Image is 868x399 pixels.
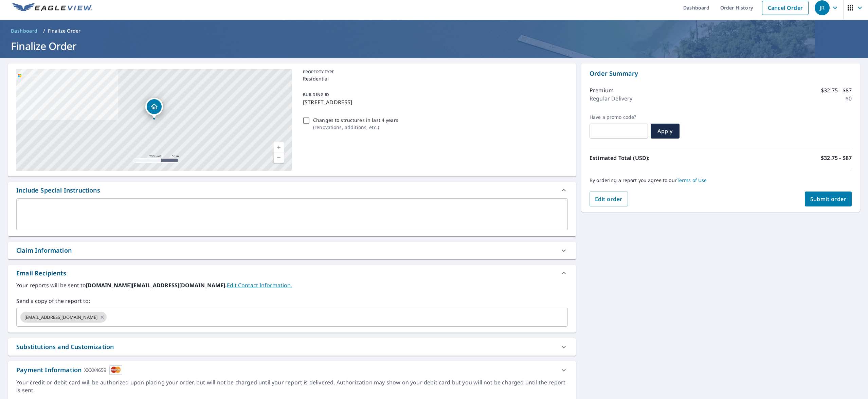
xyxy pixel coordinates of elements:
[8,25,860,36] nav: breadcrumb
[16,297,568,305] label: Send a copy of the report to:
[313,124,398,131] p: ( renovations, additions, etc. )
[590,192,628,206] button: Edit order
[590,114,648,120] label: Have a promo code?
[590,69,852,78] p: Order Summary
[595,195,622,203] span: Edit order
[43,27,45,35] li: /
[590,154,721,162] p: Estimated Total (USD):
[84,365,106,375] div: XXXX4659
[821,86,852,94] p: $32.75 - $87
[48,28,81,34] p: Finalize Order
[16,281,568,289] label: Your reports will be sent to
[762,1,809,15] a: Cancel Order
[677,177,707,183] a: Terms of Use
[8,39,860,53] h1: Finalize Order
[8,265,576,281] div: Email Recipients
[303,75,565,82] p: Residential
[846,94,852,103] p: $0
[16,186,100,195] div: Include Special Instructions
[815,0,830,15] div: JR
[8,242,576,259] div: Claim Information
[8,25,40,36] a: Dashboard
[805,192,852,206] button: Submit order
[16,246,72,255] div: Claim Information
[227,282,292,289] a: EditContactInfo
[16,365,122,375] div: Payment Information
[16,269,66,278] div: Email Recipients
[590,86,614,94] p: Premium
[303,98,565,106] p: [STREET_ADDRESS]
[590,177,852,183] p: By ordering a report you agree to our
[8,361,576,379] div: Payment InformationXXXX4659cardImage
[651,124,680,139] button: Apply
[656,127,674,135] span: Apply
[8,338,576,356] div: Substitutions and Customization
[303,69,565,75] p: PROPERTY TYPE
[590,94,632,103] p: Regular Delivery
[8,182,576,198] div: Include Special Instructions
[810,195,847,203] span: Submit order
[313,116,398,124] p: Changes to structures in last 4 years
[20,314,102,321] span: [EMAIL_ADDRESS][DOMAIN_NAME]
[109,365,122,375] img: cardImage
[11,28,38,34] span: Dashboard
[16,342,114,351] div: Substitutions and Customization
[274,142,284,152] a: Current Level 17, Zoom In
[20,312,107,323] div: [EMAIL_ADDRESS][DOMAIN_NAME]
[821,154,852,162] p: $32.75 - $87
[303,92,329,97] p: BUILDING ID
[145,98,163,119] div: Dropped pin, building 1, Residential property, 3800 Tanglewood Dr Springdale, AR 72764
[12,3,92,13] img: EV Logo
[274,152,284,163] a: Current Level 17, Zoom Out
[16,379,568,394] div: Your credit or debit card will be authorized upon placing your order, but will not be charged unt...
[86,282,227,289] b: [DOMAIN_NAME][EMAIL_ADDRESS][DOMAIN_NAME].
